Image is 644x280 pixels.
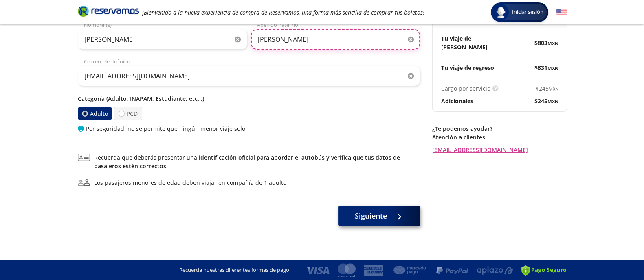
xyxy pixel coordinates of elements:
button: Siguiente [338,206,420,226]
button: English [556,7,567,17]
span: $ 803 [534,39,558,47]
input: Apellido Paterno [251,29,420,50]
p: Categoría (Adulto, INAPAM, Estudiante, etc...) [78,94,420,103]
span: Iniciar sesión [509,8,547,16]
small: MXN [547,40,558,46]
span: Recuerda que deberás presentar una [94,153,420,170]
input: Nombre (s) [78,29,247,50]
i: Brand Logo [78,5,139,17]
p: Adicionales [441,97,473,105]
p: Cargo por servicio [441,84,490,93]
div: Los pasajeros menores de edad deben viajar en compañía de 1 adulto [94,178,286,187]
span: $ 245 [534,97,558,105]
small: MXN [547,65,558,71]
p: Tu viaje de [PERSON_NAME] [441,34,500,51]
p: Atención a clientes [432,133,567,141]
p: ¿Te podemos ayudar? [432,124,567,133]
p: Por seguridad, no se permite que ningún menor viaje solo [86,124,245,133]
em: ¡Bienvenido a la nueva experiencia de compra de Reservamos, una forma más sencilla de comprar tus... [142,9,424,16]
p: Recuerda nuestras diferentes formas de pago [179,266,289,274]
input: Correo electrónico [78,66,420,86]
small: MXN [547,98,558,104]
span: $ 245 [536,84,558,93]
p: Tu viaje de regreso [441,63,494,72]
label: Adulto [77,107,112,120]
span: $ 831 [534,63,558,72]
label: PCD [114,107,142,120]
span: Siguiente [355,211,387,221]
small: MXN [549,86,558,92]
a: Brand Logo [78,5,139,20]
a: [EMAIL_ADDRESS][DOMAIN_NAME] [432,145,567,154]
a: identificación oficial para abordar el autobús y verifica que tus datos de pasajeros estén correc... [94,154,400,170]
